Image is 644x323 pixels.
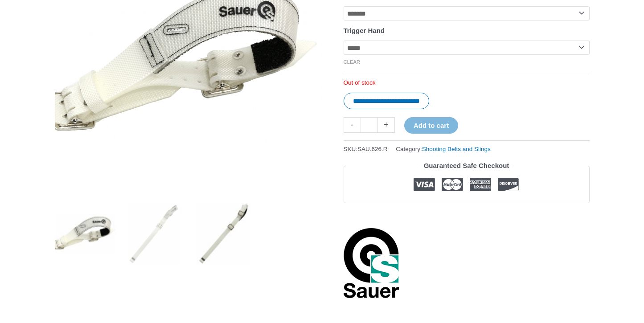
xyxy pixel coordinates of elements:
a: Clear options [344,59,361,65]
legend: Guaranteed Safe Checkout [420,159,513,172]
input: Product quantity [361,117,378,133]
span: SAU.626.R [357,146,388,152]
p: Out of stock [344,79,590,87]
span: SKU: [344,143,388,155]
label: Trigger Hand [344,27,385,34]
span: Category: [396,143,490,155]
iframe: Customer reviews powered by Trustpilot [344,210,590,221]
a: Shooting Belts and Slings [422,146,491,152]
a: + [378,117,395,133]
a: - [344,117,361,133]
img: Match II Sling (SAUER) - Image 3 [192,203,254,265]
img: Match II Sling [55,203,117,265]
a: Sauer Shooting Sportswear [344,227,399,298]
img: Match II Sling (SAUER) - Image 2 [123,203,185,265]
button: Add to cart [404,117,458,134]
